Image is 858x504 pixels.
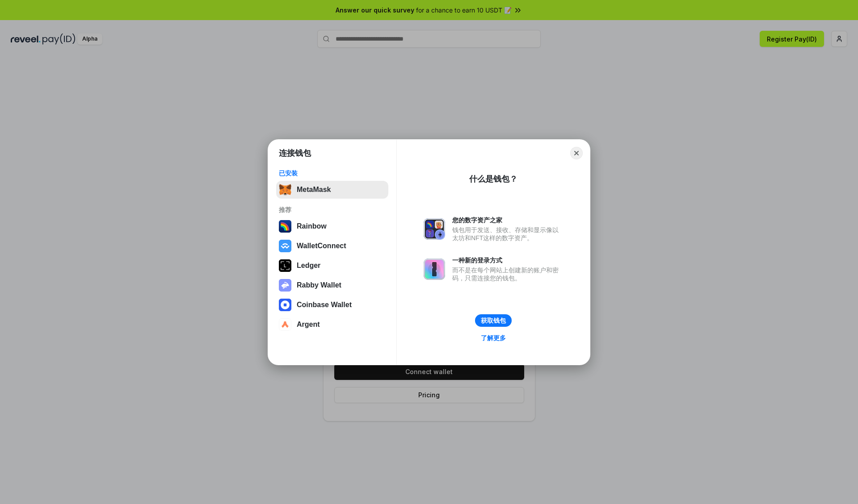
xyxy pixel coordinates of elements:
[279,169,386,177] div: 已安装
[475,332,511,344] a: 了解更多
[481,334,506,342] div: 了解更多
[424,218,445,240] img: svg+xml,%3Csvg%20xmlns%3D%22http%3A%2F%2Fwww.w3.org%2F2000%2Fsvg%22%20fill%3D%22none%22%20viewBox...
[279,318,291,331] img: svg+xml,%3Csvg%20width%3D%2228%22%20height%3D%2228%22%20viewBox%3D%220%200%2028%2028%22%20fill%3D...
[276,237,388,255] button: WalletConnect
[475,314,512,327] button: 获取钱包
[276,296,388,314] button: Coinbase Wallet
[279,206,386,214] div: 推荐
[297,242,346,250] div: WalletConnect
[279,279,291,292] img: svg+xml,%3Csvg%20xmlns%3D%22http%3A%2F%2Fwww.w3.org%2F2000%2Fsvg%22%20fill%3D%22none%22%20viewBox...
[452,256,563,264] div: 一种新的登录方式
[297,262,320,270] div: Ledger
[297,281,341,289] div: Rabby Wallet
[297,186,331,194] div: MetaMask
[570,147,583,159] button: Close
[452,266,563,282] div: 而不是在每个网站上创建新的账户和密码，只需连接您的钱包。
[276,257,388,275] button: Ledger
[279,240,291,252] img: svg+xml,%3Csvg%20width%3D%2228%22%20height%3D%2228%22%20viewBox%3D%220%200%2028%2028%22%20fill%3D...
[481,317,506,325] div: 获取钱包
[297,222,327,230] div: Rainbow
[276,217,388,235] button: Rainbow
[279,259,291,272] img: svg+xml,%3Csvg%20xmlns%3D%22http%3A%2F%2Fwww.w3.org%2F2000%2Fsvg%22%20width%3D%2228%22%20height%3...
[424,258,445,280] img: svg+xml,%3Csvg%20xmlns%3D%22http%3A%2F%2Fwww.w3.org%2F2000%2Fsvg%22%20fill%3D%22none%22%20viewBox...
[469,174,517,184] div: 什么是钱包？
[279,148,311,158] h1: 连接钱包
[276,316,388,333] button: Argent
[279,220,291,233] img: svg+xml,%3Csvg%20width%3D%22120%22%20height%3D%22120%22%20viewBox%3D%220%200%20120%20120%22%20fil...
[297,321,320,329] div: Argent
[452,216,563,224] div: 您的数字资产之家
[279,299,291,311] img: svg+xml,%3Csvg%20width%3D%2228%22%20height%3D%2228%22%20viewBox%3D%220%200%2028%2028%22%20fill%3D...
[276,181,388,199] button: MetaMask
[276,276,388,294] button: Rabby Wallet
[279,183,291,196] img: svg+xml,%3Csvg%20fill%3D%22none%22%20height%3D%2233%22%20viewBox%3D%220%200%2035%2033%22%20width%...
[452,226,563,242] div: 钱包用于发送、接收、存储和显示像以太坊和NFT这样的数字资产。
[297,301,352,309] div: Coinbase Wallet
